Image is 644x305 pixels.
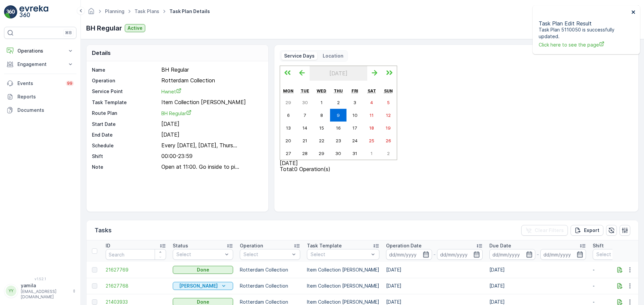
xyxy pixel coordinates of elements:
button: Operations [4,44,76,58]
p: Export [584,227,599,234]
button: October 6, 2025 [280,109,297,122]
abbr: October 25, 2025 [369,138,374,143]
div: Toggle Row Selected [92,283,97,289]
p: - [537,250,539,258]
abbr: October 8, 2025 [320,112,323,118]
span: BH Regular [161,110,192,116]
button: October 15, 2025 [313,122,330,134]
p: BH Regular [161,67,261,73]
abbr: October 21, 2025 [303,138,307,143]
p: [DATE] [161,132,261,138]
button: October 20, 2025 [280,134,297,147]
p: [EMAIL_ADDRESS][DOMAIN_NAME] [21,289,69,300]
button: October 11, 2025 [363,109,380,122]
td: [DATE] [486,262,589,278]
p: Service Point [92,88,159,95]
button: close [631,9,636,16]
a: Task Plans [135,8,159,14]
button: October 1, 2025 [313,96,330,109]
p: BH Regular [86,23,122,33]
button: October 16, 2025 [330,122,347,134]
button: October 7, 2025 [297,109,313,122]
button: Export [571,225,603,236]
button: Geen Afval [173,282,233,290]
img: logo [4,5,17,19]
abbr: Tuesday [301,88,309,93]
abbr: October 14, 2025 [303,125,307,131]
abbr: October 1, 2025 [321,100,323,105]
button: October 8, 2025 [313,109,330,122]
button: October 3, 2025 [346,96,363,109]
a: Reports [4,90,76,103]
button: October 23, 2025 [330,134,347,147]
p: Events [17,80,62,87]
p: Name [92,67,159,73]
p: Select [244,251,290,258]
p: Task Template [92,99,159,106]
button: October 17, 2025 [346,122,363,134]
abbr: October 9, 2025 [337,112,340,118]
button: October 13, 2025 [280,122,297,134]
p: ID [106,242,110,249]
abbr: Sunday [384,88,393,93]
p: Rotterdam Collection [240,266,300,273]
button: October 29, 2025 [313,147,330,160]
p: Engagement [17,61,63,68]
a: Events99 [4,77,76,90]
span: v 1.52.1 [4,277,76,281]
abbr: Friday [352,88,358,93]
p: Task Plan 5110050 is successfully updated. [539,26,629,40]
p: [PERSON_NAME] [179,283,218,289]
abbr: Wednesday [317,88,326,93]
p: Start Date [92,121,159,128]
p: Service Days [284,53,315,59]
button: October 5, 2025 [380,96,397,109]
p: Route Plan [92,110,159,117]
p: Note [92,164,159,170]
abbr: October 2, 2025 [337,100,340,105]
p: Location [323,53,343,59]
button: Active [125,24,145,32]
p: Due Date [489,242,511,249]
abbr: October 19, 2025 [386,125,391,131]
abbr: October 12, 2025 [386,112,391,118]
p: Item Collection [PERSON_NAME] [161,99,261,106]
abbr: October 5, 2025 [387,100,390,105]
button: October 2, 2025 [330,96,347,109]
p: Open at 11:00. Go inside to pi... [161,164,239,170]
abbr: Thursday [334,88,343,93]
abbr: October 17, 2025 [353,125,357,131]
p: End Date [92,132,159,138]
button: October 22, 2025 [313,134,330,147]
abbr: October 30, 2025 [335,151,341,156]
a: BH Regular [161,110,261,117]
abbr: October 10, 2025 [353,112,358,118]
p: Operation Date [386,242,422,249]
div: Toggle Row Selected [92,299,97,305]
p: Done [197,266,209,273]
abbr: October 6, 2025 [287,112,290,118]
button: October 4, 2025 [363,96,380,109]
abbr: October 16, 2025 [336,125,341,131]
button: October 27, 2025 [280,147,297,160]
button: October 24, 2025 [346,134,363,147]
p: Shift [92,153,159,160]
img: logo_light-DOdMpM7g.png [19,5,48,19]
abbr: Monday [283,88,293,93]
abbr: October 29, 2025 [319,151,324,156]
abbr: October 13, 2025 [286,125,291,131]
td: [DATE] [486,278,589,294]
span: Hwnet [161,89,181,94]
p: Operation [92,77,159,84]
button: October 18, 2025 [363,122,380,134]
div: Toggle Row Selected [92,267,97,273]
p: Rotterdam Collection [161,77,261,84]
abbr: October 3, 2025 [354,100,356,105]
span: Click here to see the page [539,41,629,48]
button: October 26, 2025 [380,134,397,147]
a: 21627769 [106,266,166,273]
p: 00:00-23:59 [161,153,261,160]
button: [DATE] [310,66,367,81]
a: Hwnet [161,88,261,95]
